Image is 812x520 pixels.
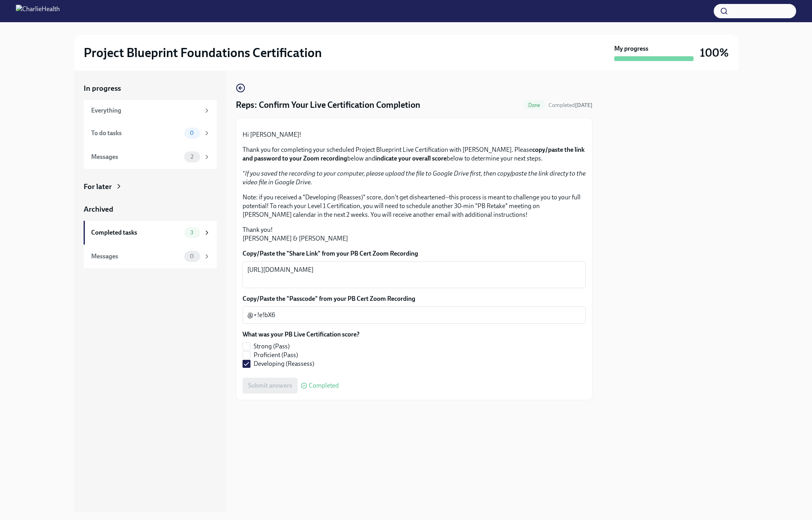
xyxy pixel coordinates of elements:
[185,130,199,136] span: 0
[243,145,586,163] p: Thank you for completing your scheduled Project Blueprint Live Certification with [PERSON_NAME]. ...
[91,252,181,261] div: Messages
[243,330,359,339] label: What was your PB Live Certification score?
[243,249,586,258] label: Copy/Paste the "Share Link" from your PB Cert Zoom Recording
[254,342,290,351] span: Strong (Pass)
[700,46,729,60] h3: 100%
[243,294,586,303] label: Copy/Paste the "Passcode" from your PB Cert Zoom Recording
[185,229,198,235] span: 3
[243,226,586,243] p: Thank you! [PERSON_NAME] & [PERSON_NAME]
[91,153,181,161] div: Messages
[84,245,217,268] a: Messages0
[91,228,181,237] div: Completed tasks
[243,170,586,186] em: If you saved the recording to your computer, please upload the file to Google Drive first, then c...
[243,193,586,219] p: Note: if you received a "Developing (Reasses)" score, don't get disheartened--this process is mea...
[185,253,199,259] span: 0
[84,145,217,169] a: Messages2
[236,99,420,111] h4: Reps: Confirm Your Live Certification Completion
[548,101,592,109] span: September 26th, 2025 10:34
[91,129,181,138] div: To do tasks
[84,100,217,121] a: Everything
[614,44,648,53] strong: My progress
[84,45,322,61] h2: Project Blueprint Foundations Certification
[16,5,60,17] img: CharlieHealth
[91,106,200,115] div: Everything
[309,382,339,389] span: Completed
[247,310,581,320] textarea: @+!e!bX6
[243,130,586,139] p: Hi [PERSON_NAME]!
[84,121,217,145] a: To do tasks0
[84,221,217,245] a: Completed tasks3
[254,359,314,368] span: Developing (Reassess)
[247,265,581,284] textarea: [URL][DOMAIN_NAME]
[84,182,217,192] a: For later
[575,102,592,109] strong: [DATE]
[186,154,198,160] span: 2
[84,83,217,94] a: In progress
[243,146,585,162] strong: copy/paste the link and password to your Zoom recording
[84,204,217,214] a: Archived
[548,102,592,109] span: Completed
[375,155,447,162] strong: indicate your overall score
[254,351,298,359] span: Proficient (Pass)
[84,182,112,192] div: For later
[524,102,545,108] span: Done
